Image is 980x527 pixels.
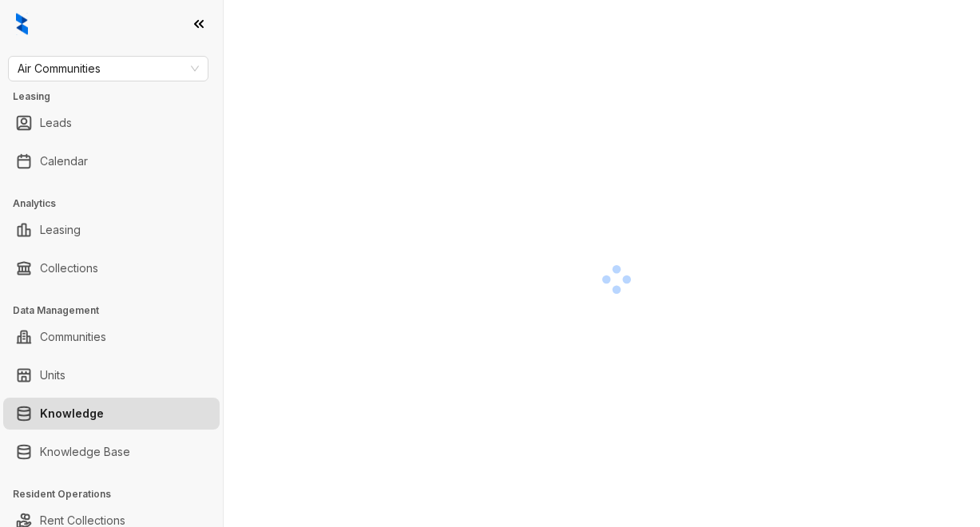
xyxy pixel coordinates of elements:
li: Units [3,359,220,391]
a: Collections [40,252,98,284]
li: Leads [3,107,220,139]
li: Calendar [3,145,220,177]
a: Units [40,359,65,391]
a: Leasing [40,214,81,246]
h3: Leasing [13,89,223,104]
h3: Resident Operations [13,487,223,501]
li: Knowledge Base [3,436,220,468]
h3: Data Management [13,303,223,318]
span: Air Communities [18,57,199,81]
h3: Analytics [13,196,223,211]
li: Knowledge [3,398,220,430]
a: Leads [40,107,72,139]
li: Leasing [3,214,220,246]
a: Communities [40,321,106,353]
a: Knowledge Base [40,436,130,468]
a: Knowledge [40,398,104,430]
img: logo [16,13,28,35]
li: Communities [3,321,220,353]
a: Calendar [40,145,88,177]
li: Collections [3,252,220,284]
